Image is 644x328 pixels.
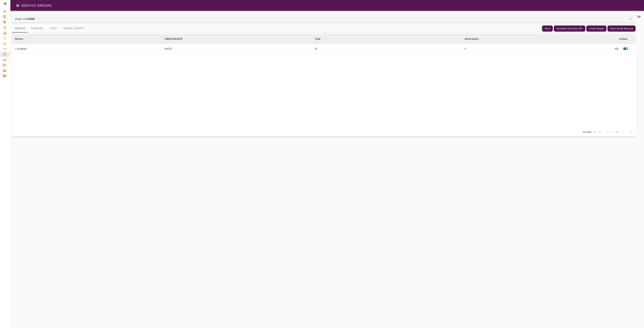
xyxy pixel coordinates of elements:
button: Quotes [12,24,28,33]
span: Previous Page [604,128,612,136]
span: visibility [615,47,619,51]
div: Version [15,37,23,41]
div: Order Id:14608 [12,15,636,23]
td: [DATE] [162,44,312,54]
td: $1 [312,44,462,54]
button: View quote details [613,44,621,54]
span: This quote is already active [621,44,631,54]
div: 10 rows [580,130,596,135]
button: Quotation Overview [554,25,585,32]
button: Order History [61,24,86,33]
div: Total [315,37,320,41]
p: Order Id: [15,17,35,21]
h6: SERVICE ORDERS [21,3,51,8]
span: Next Page [620,128,628,136]
div: CREATION DATE [165,37,182,41]
span: 1-1 of 1 [612,131,620,134]
button: Send Quote Request [607,25,636,32]
td: Y [462,44,612,54]
div: 10 rows [582,131,592,134]
span: Version [15,37,28,41]
button: Create Quote [586,25,606,32]
button: Back [542,25,553,32]
td: 1 (Original) [12,44,162,54]
span: Total [315,37,325,41]
div: basic tabs example [12,24,86,33]
span: First Page [596,128,604,136]
button: Open drawer [14,2,21,9]
b: 14608 [26,17,35,21]
span: CREATION DATE [165,37,187,41]
div: Active Quote [465,37,479,41]
span: Last Page [628,128,636,136]
span: Active Quote [465,37,483,41]
button: Files [46,24,61,33]
button: Itinerary [28,24,46,33]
